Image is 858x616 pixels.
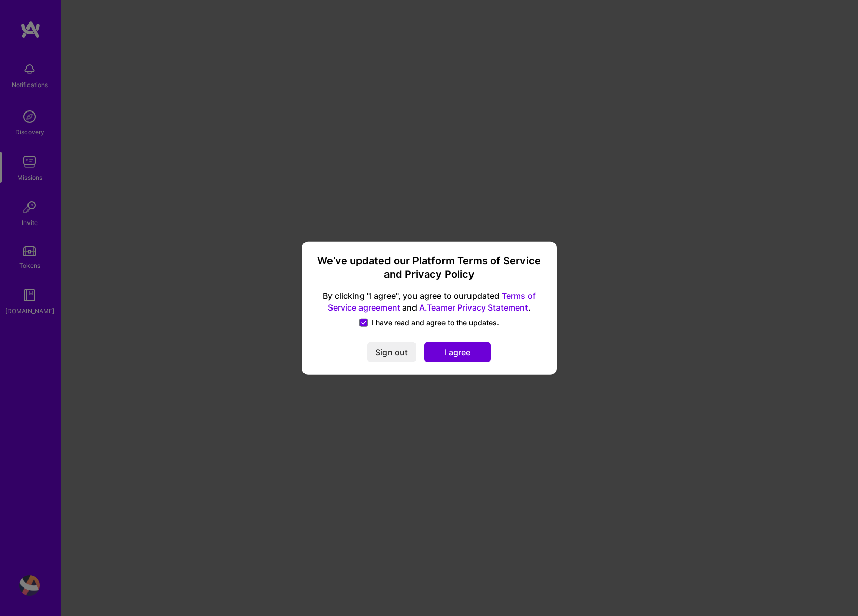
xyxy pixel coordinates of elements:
span: I have read and agree to the updates. [372,317,499,327]
button: I agree [424,342,491,362]
button: Sign out [367,342,416,362]
a: Terms of Service agreement [328,291,536,313]
a: A.Teamer Privacy Statement [419,302,528,312]
span: By clicking "I agree", you agree to our updated and . [314,290,544,314]
h3: We’ve updated our Platform Terms of Service and Privacy Policy [314,254,544,282]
